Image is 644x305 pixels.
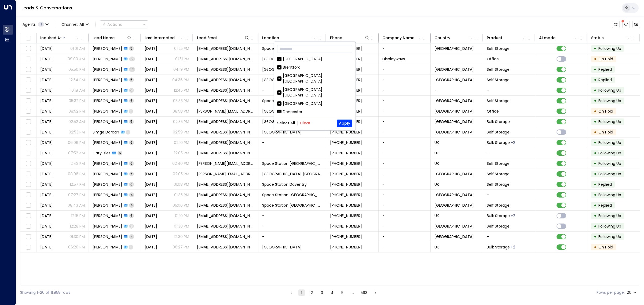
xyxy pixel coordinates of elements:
span: Following Up [598,46,621,51]
span: Cheryl Pirzenthal [93,77,122,83]
span: Simge Darcan [93,129,119,135]
td: - [379,221,431,231]
div: Inquired At [40,35,80,41]
div: Product [487,35,502,41]
span: Replied [598,67,612,72]
span: Amy Clark [93,192,122,198]
td: - [379,148,431,158]
span: gladman937@btinternet.com [197,203,254,208]
span: Space Station Slough [262,67,302,72]
td: - [431,85,483,95]
td: - [379,75,431,85]
div: Brentford [283,65,301,70]
button: Go to next page [372,289,379,296]
span: Space Station Shrewsbury [262,171,322,177]
p: 05:33 PM [173,98,189,103]
p: 08:43 AM [68,203,85,208]
span: Space Station Garretts Green [262,192,322,198]
button: Go to page 593 [360,289,368,296]
span: Gaty Isles [93,150,111,156]
div: [GEOGRAPHIC_DATA] [GEOGRAPHIC_DATA] [283,87,352,98]
span: 6 [129,182,134,187]
span: simge1darcan@gmail.com [197,129,254,135]
span: Self Storage [487,171,510,177]
p: 05:50 PM [68,67,85,72]
span: United Kingdom [434,192,474,198]
div: • [594,44,597,53]
div: 20 [627,289,638,296]
span: UK [434,150,439,156]
span: Toggle select all [25,35,32,42]
span: 5 [129,119,134,124]
span: 1 [126,130,130,134]
p: 01:01 AM [70,46,85,51]
button: Go to page 2 [309,289,315,296]
span: Toggle select row [25,98,32,104]
p: 08:06 PM [68,171,85,177]
span: Feb 09, 2025 [40,192,53,198]
span: Feb 17, 2025 [145,150,157,156]
td: - [483,85,535,95]
span: Office [487,109,499,114]
span: Andrew McGechie [93,56,122,62]
span: United Kingdom [434,67,474,72]
span: Office [487,56,499,62]
div: Phone [330,35,342,41]
span: United Kingdom [434,46,474,51]
span: United Kingdom [434,77,474,83]
span: cherylaccorsi@gmail.com [197,77,254,83]
span: Zaheed Abbas [93,182,122,187]
button: Channel:All [59,21,91,28]
td: - [379,117,431,127]
p: 12:57 PM [70,182,85,187]
span: Toggle select row [25,129,32,136]
span: Toggle select row [25,192,32,198]
p: 12:42 PM [69,161,85,166]
span: Feb 25, 2025 [145,171,157,177]
span: Hamad Ahmad [93,119,122,124]
div: Last Interacted [145,35,184,41]
div: Lead Name [93,35,115,41]
span: 6 [129,88,134,92]
div: • [594,201,597,210]
span: +447784604536 [330,129,362,135]
span: Following Up [598,171,621,177]
div: [GEOGRAPHIC_DATA] [GEOGRAPHIC_DATA] [277,87,352,98]
p: 06:06 PM [68,140,85,145]
span: Feb 03, 2025 [145,77,157,83]
span: United Kingdom [434,203,474,208]
td: - [379,242,431,252]
p: 02:52 AM [68,119,85,124]
span: Jan 13, 2025 [145,46,157,51]
span: Toggle select row [25,87,32,94]
span: Toggle select row [25,45,32,52]
span: Replied [598,182,612,187]
p: 05:06 PM [173,203,189,208]
span: Feb 20, 2025 [145,88,157,93]
a: Leads & Conversations [21,5,72,11]
p: 12:54 PM [69,77,85,83]
span: Following Up [598,192,621,198]
div: [GEOGRAPHIC_DATA] [GEOGRAPHIC_DATA] [277,73,352,84]
span: Toggle select row [25,139,32,146]
div: Phone [330,35,370,41]
div: Product [487,35,526,41]
div: Lead Name [93,35,132,41]
span: givirgo@yahoo.com [197,150,254,156]
span: Feb 03, 2025 [40,77,53,83]
p: 04:36 PM [172,77,189,83]
div: • [594,190,597,199]
span: United Kingdom [434,171,474,177]
p: 08:52 PM [68,109,85,114]
span: Toggle select row [25,181,32,188]
span: Feb 05, 2025 [40,98,53,103]
span: Following Up [598,140,621,145]
span: Replied [598,203,612,208]
p: 10:18 AM [70,88,85,93]
td: - [483,190,535,200]
div: • [594,138,597,147]
span: Following Up [598,150,621,156]
td: - [258,221,326,231]
button: Archived Leads [632,21,640,28]
td: - [379,106,431,116]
